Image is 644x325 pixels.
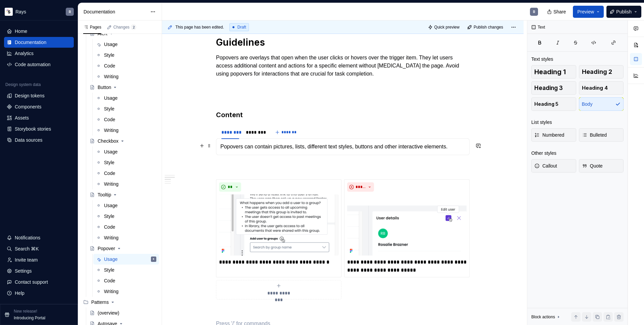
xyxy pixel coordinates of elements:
[93,146,159,157] a: Usage
[104,62,115,69] div: Code
[582,132,607,138] span: Bulleted
[93,103,159,114] a: Style
[582,162,603,169] span: Quote
[104,159,114,166] div: Style
[98,138,118,144] div: Checkbox
[5,82,41,87] div: Design system data
[531,150,556,156] div: Other styles
[93,125,159,136] a: Writing
[434,25,460,30] span: Quick preview
[553,8,566,15] span: Share
[15,245,39,252] div: Search ⌘K
[577,8,594,15] span: Preview
[4,266,74,276] a: Settings
[531,314,555,320] div: Block actions
[87,189,159,200] a: Tooltip
[93,179,159,189] a: Writing
[14,315,45,321] p: Introducing Portal
[87,136,159,146] a: Checkbox
[15,290,24,296] div: Help
[4,59,74,70] a: Code automation
[582,68,612,75] span: Heading 2
[84,8,147,15] div: Documentation
[4,37,74,48] a: Documentation
[80,297,159,308] div: Patterns
[93,71,159,82] a: Writing
[544,6,570,18] button: Share
[93,168,159,179] a: Code
[531,65,576,79] button: Heading 1
[533,9,535,14] div: R
[104,116,115,123] div: Code
[534,68,566,75] span: Heading 1
[104,213,114,220] div: Style
[93,254,159,265] a: UsageR
[15,268,32,274] div: Settings
[220,143,465,151] section-item: Untitled
[104,181,118,187] div: Writing
[4,288,74,298] button: Help
[87,243,159,254] a: Popover
[4,232,74,243] button: Notifications
[87,82,159,93] a: Button
[534,85,563,91] span: Heading 3
[573,6,604,18] button: Preview
[534,132,564,138] span: Numbered
[93,93,159,103] a: Usage
[15,61,51,68] div: Code automation
[104,224,115,230] div: Code
[93,286,159,297] a: Writing
[531,56,553,62] div: Text styles
[15,234,40,241] div: Notifications
[216,54,470,78] p: Popovers are overlays that open when the user clicks or hovers over the trigger item. They let us...
[531,81,576,95] button: Heading 3
[4,243,74,254] button: Search ⌘K
[534,101,558,107] span: Heading 5
[98,245,115,252] div: Popover
[98,191,111,198] div: Tooltip
[93,114,159,125] a: Code
[582,85,608,91] span: Heading 4
[237,25,246,30] span: Draft
[4,90,74,101] a: Design tokens
[93,50,159,60] a: Style
[1,4,76,19] button: RaysR
[104,41,117,48] div: Usage
[15,126,51,132] div: Storybook stories
[531,312,561,322] div: Block actions
[15,257,38,263] div: Invite team
[98,84,111,91] div: Button
[131,25,136,30] span: 2
[93,275,159,286] a: Code
[104,234,118,241] div: Writing
[104,127,118,134] div: Writing
[15,103,41,110] div: Components
[347,194,467,256] img: 5a977e44-24e1-475f-aa00-670bb3ece250.png
[153,256,154,263] div: R
[219,194,338,256] img: f824a33a-3cb4-4c21-b0e9-8bd2575a3690.png
[104,52,114,58] div: Style
[104,256,117,263] div: Usage
[69,9,71,14] div: R
[4,135,74,145] a: Data sources
[15,8,26,15] div: Rays
[465,22,506,32] button: Publish changes
[579,128,624,142] button: Bulleted
[616,8,632,15] span: Publish
[14,309,37,314] p: New release!
[93,232,159,243] a: Writing
[91,299,109,306] div: Patterns
[104,105,114,112] div: Style
[426,22,463,32] button: Quick preview
[4,112,74,123] a: Assets
[104,288,118,295] div: Writing
[93,60,159,71] a: Code
[83,25,101,30] div: Pages
[531,119,552,126] div: List styles
[531,128,576,142] button: Numbered
[15,92,45,99] div: Design tokens
[220,143,465,151] p: Popovers can contain pictures, lists, different text styles, buttons and other interactive elements.
[104,95,117,101] div: Usage
[113,25,136,30] div: Changes
[216,36,470,48] h1: Guidelines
